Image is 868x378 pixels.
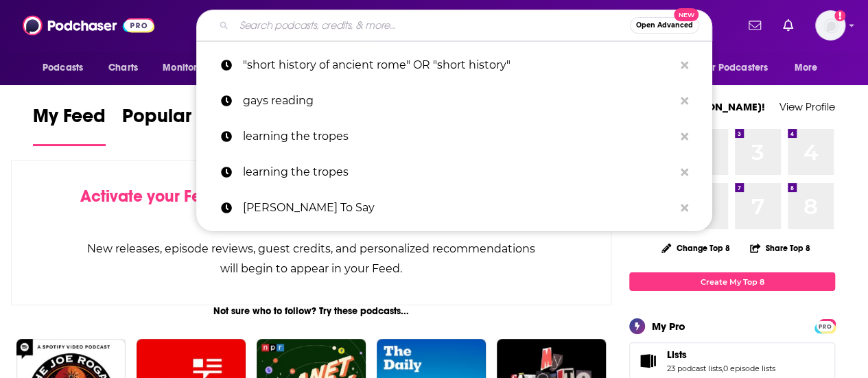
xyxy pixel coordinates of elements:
[243,83,674,119] p: gays reading
[834,10,845,21] svg: Add a profile image
[693,55,788,81] button: open menu
[196,83,712,119] a: gays reading
[234,14,630,36] input: Search podcasts, credits, & more...
[817,320,833,331] a: PRO
[196,154,712,190] a: learning the tropes
[636,22,693,29] span: Open Advanced
[815,10,845,40] button: Show profile menu
[777,14,799,37] a: Show notifications dropdown
[243,154,674,190] p: learning the tropes
[196,10,712,41] div: Search podcasts, credits, & more...
[243,190,674,226] p: Gilmore To Say
[653,239,738,257] button: Change Top 8
[674,8,699,21] span: New
[163,58,211,78] span: Monitoring
[196,190,712,226] a: [PERSON_NAME] To Say
[785,55,835,81] button: open menu
[43,58,83,78] span: Podcasts
[667,349,687,361] span: Lists
[23,12,154,38] img: Podchaser - Follow, Share and Rate Podcasts
[667,364,722,373] a: 23 podcast lists
[80,186,221,206] span: Activate your Feed
[153,55,229,81] button: open menu
[702,58,768,78] span: For Podcasters
[779,100,835,113] a: View Profile
[722,364,723,373] span: ,
[80,187,542,226] div: by following Podcasts, Creators, Lists, and other Users!
[99,55,146,81] a: Charts
[11,305,611,317] div: Not sure who to follow? Try these podcasts...
[630,17,699,34] button: Open AdvancedNew
[243,47,674,83] p: "short history of ancient rome" OR "short history"
[80,239,542,279] div: New releases, episode reviews, guest credits, and personalized recommendations will begin to appe...
[652,320,685,333] div: My Pro
[795,58,818,78] span: More
[817,321,833,331] span: PRO
[108,58,138,78] span: Charts
[196,47,712,83] a: "short history of ancient rome" OR "short history"
[629,272,835,291] a: Create My Top 8
[122,104,239,136] span: Popular Feed
[723,364,775,373] a: 0 episode lists
[196,119,712,154] a: learning the tropes
[33,104,106,136] span: My Feed
[667,349,775,361] a: Lists
[243,119,674,154] p: learning the tropes
[122,104,239,146] a: Popular Feed
[815,10,845,40] span: Logged in as hconnor
[33,104,106,146] a: My Feed
[815,10,845,40] img: User Profile
[33,55,101,81] button: open menu
[743,14,766,37] a: Show notifications dropdown
[749,235,811,261] button: Share Top 8
[634,351,661,370] a: Lists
